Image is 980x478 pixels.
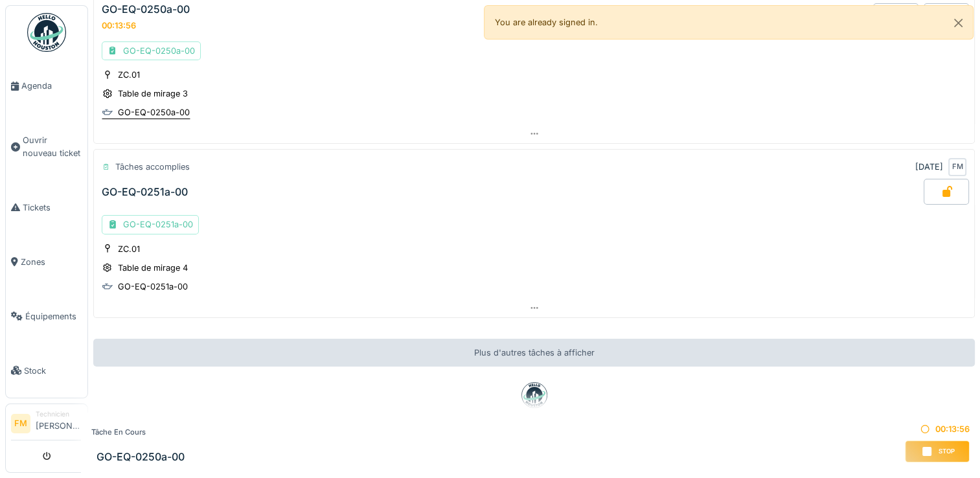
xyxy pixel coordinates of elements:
[915,161,943,173] div: [DATE]
[939,447,955,456] span: Stop
[118,106,190,119] div: GO-EQ-0250a-00
[23,201,82,214] span: Tickets
[21,256,82,268] span: Zones
[118,262,188,274] div: Table de mirage 4
[118,87,188,100] div: Table de mirage 3
[6,289,87,343] a: Équipements
[6,180,87,234] a: Tickets
[521,382,547,408] img: badge-BVDL4wpA.svg
[102,41,201,60] div: GO-EQ-0250a-00
[102,186,188,198] div: GO-EQ-0251a-00
[21,80,82,92] span: Agenda
[36,409,82,437] li: [PERSON_NAME]
[36,409,82,419] div: Technicien
[905,423,970,435] div: 00:13:56
[11,409,82,440] a: FM Technicien[PERSON_NAME]
[118,243,140,255] div: ZC.01
[93,339,975,367] div: Plus d'autres tâches à afficher
[97,451,185,463] h3: GO-EQ-0250a-00
[102,21,136,30] div: 00:13:56
[118,69,140,81] div: ZC.01
[118,280,188,293] div: GO-EQ-0251a-00
[6,234,87,289] a: Zones
[11,414,30,433] li: FM
[6,59,87,113] a: Agenda
[91,427,185,438] div: Tâche en cours
[23,134,82,159] span: Ouvrir nouveau ticket
[944,6,973,40] button: Close
[6,343,87,398] a: Stock
[25,310,82,323] span: Équipements
[948,158,966,176] div: FM
[102,215,199,234] div: GO-EQ-0251a-00
[102,3,190,16] div: GO-EQ-0250a-00
[115,161,190,173] div: Tâches accomplies
[6,113,87,180] a: Ouvrir nouveau ticket
[484,5,974,40] div: You are already signed in.
[24,365,82,377] span: Stock
[27,13,66,52] img: Badge_color-CXgf-gQk.svg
